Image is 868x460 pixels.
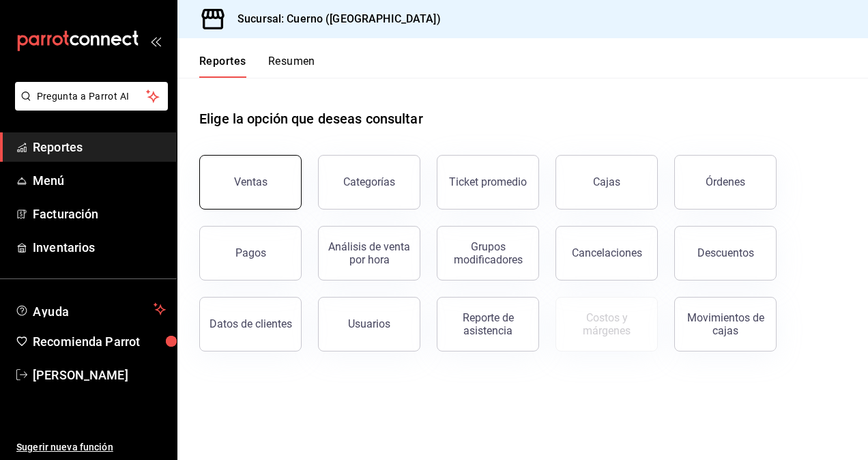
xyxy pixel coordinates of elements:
button: Pagos [199,226,302,281]
div: Usuarios [348,317,390,330]
div: Cancelaciones [572,246,642,259]
a: Cajas [555,155,658,210]
a: Pregunta a Parrot AI [10,99,168,113]
div: Datos de clientes [209,317,292,330]
span: Facturación [33,205,166,223]
button: Movimientos de cajas [674,297,777,351]
span: Menú [33,171,166,190]
button: open_drawer_menu [150,35,161,46]
span: [PERSON_NAME] [33,366,166,384]
button: Ticket promedio [437,155,539,210]
span: Recomienda Parrot [33,332,166,351]
div: Categorías [343,175,395,188]
button: Contrata inventarios para ver este reporte [555,297,658,351]
button: Reporte de asistencia [437,297,539,351]
div: Ventas [234,175,267,188]
button: Resumen [268,55,315,78]
h1: Elige la opción que deseas consultar [199,109,423,129]
button: Órdenes [674,155,777,210]
div: Grupos modificadores [446,240,530,266]
h3: Sucursal: Cuerno ([GEOGRAPHIC_DATA]) [227,11,441,27]
button: Cancelaciones [555,226,658,281]
div: Movimientos de cajas [683,311,768,337]
button: Categorías [318,155,420,210]
span: Pregunta a Parrot AI [37,89,147,104]
span: Reportes [33,138,166,156]
div: Análisis de venta por hora [327,240,411,266]
button: Descuentos [674,226,777,281]
div: Costos y márgenes [564,311,649,337]
button: Ventas [199,155,302,210]
div: Descuentos [697,246,754,259]
div: navigation tabs [199,55,315,78]
div: Órdenes [706,175,745,188]
span: Sugerir nueva función [16,440,166,455]
button: Usuarios [318,297,420,351]
div: Pagos [235,246,266,259]
button: Grupos modificadores [437,226,539,281]
div: Ticket promedio [449,175,527,188]
button: Pregunta a Parrot AI [15,82,168,111]
div: Reporte de asistencia [446,311,530,337]
button: Datos de clientes [199,297,302,351]
button: Análisis de venta por hora [318,226,420,281]
div: Cajas [593,174,621,190]
button: Reportes [199,55,246,78]
span: Ayuda [33,301,148,317]
span: Inventarios [33,238,166,257]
